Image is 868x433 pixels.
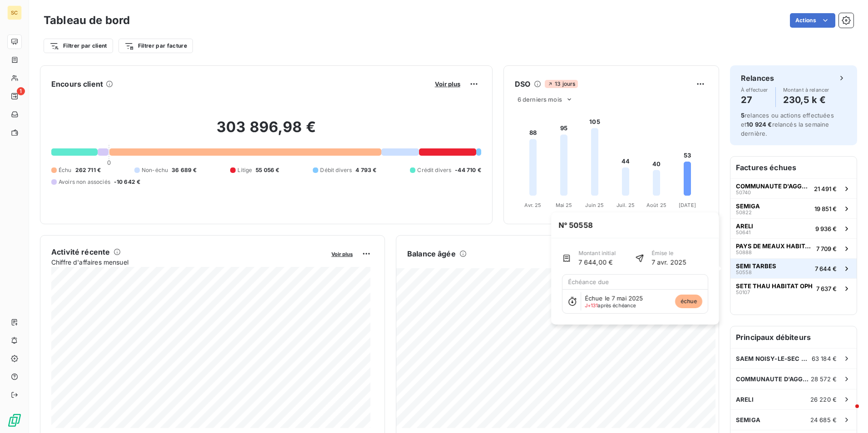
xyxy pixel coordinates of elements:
button: Actions [790,13,835,28]
span: 7 709 € [816,245,837,252]
span: 21 491 € [814,185,837,192]
span: PAYS DE MEAUX HABITAT [736,242,813,250]
tspan: Avr. 25 [524,202,541,208]
span: Crédit divers [417,166,451,174]
button: SETE THAU HABITAT OPH501077 637 € [730,278,857,298]
img: Logo LeanPay [7,413,22,428]
span: après échéance [585,303,636,308]
span: 7 avr. 2025 [651,257,686,267]
button: Voir plus [329,250,355,258]
span: 7 644,00 € [578,257,616,267]
span: 1 [17,87,25,95]
span: 9 936 € [815,225,837,232]
span: 7 644 € [815,265,837,272]
tspan: Juil. 25 [616,202,635,208]
iframe: Intercom live chat [837,402,859,424]
span: SEMIGA [736,416,760,423]
span: 24 685 € [810,416,837,423]
span: N° 50558 [551,212,600,238]
div: SC [7,5,22,20]
span: 7 637 € [816,285,837,292]
span: SEMIGA [736,202,760,210]
span: ARELI [736,396,754,403]
span: Non-échu [142,166,168,174]
span: 36 689 € [172,166,197,174]
span: -44 710 € [455,166,481,174]
span: J+131 [585,302,598,309]
h2: 303 896,98 € [51,118,481,145]
span: Échue le 7 mai 2025 [585,295,643,302]
span: 10 924 € [746,121,772,128]
h4: 230,5 k € [783,93,829,107]
button: SEMI TARBES505587 644 € [730,258,857,278]
span: 50888 [736,250,752,255]
span: Chiffre d'affaires mensuel [51,257,325,267]
span: 5 [741,112,745,119]
span: 262 711 € [75,166,101,174]
h6: Relances [741,73,774,84]
h6: DSO [515,79,530,89]
span: 50822 [736,210,752,215]
span: 50641 [736,230,750,235]
button: Filtrer par facture [118,39,193,53]
h6: Encours client [51,79,103,89]
button: ARELI506419 936 € [730,218,857,238]
button: PAYS DE MEAUX HABITAT508887 709 € [730,238,857,258]
span: Montant à relancer [783,87,829,93]
span: Échéance due [568,278,609,285]
h6: Principaux débiteurs [730,326,857,348]
button: SEMIGA5082219 851 € [730,198,857,218]
span: 50107 [736,290,750,295]
tspan: Août 25 [646,202,666,208]
span: Voir plus [331,251,353,257]
span: 63 184 € [812,355,837,362]
span: échue [675,295,702,308]
span: 13 jours [545,80,578,88]
span: 28 572 € [811,375,837,383]
span: 6 derniers mois [518,96,562,103]
span: 50558 [736,270,752,275]
span: SAEM NOISY-LE-SEC HABITAT [736,355,812,362]
span: Avoirs non associés [59,178,110,186]
span: 55 056 € [256,166,279,174]
button: Voir plus [432,80,463,88]
span: 19 851 € [814,205,837,212]
tspan: Mai 25 [555,202,572,208]
span: 50740 [736,190,751,195]
span: relances ou actions effectuées et relancés la semaine dernière. [741,112,834,137]
span: SEMI TARBES [736,262,776,270]
button: COMMUNAUTE D'AGGLOMERATION5074021 491 € [730,178,857,198]
h3: Tableau de bord [44,12,130,29]
span: Émise le [651,249,686,257]
h6: Factures échues [730,157,857,178]
h6: Activité récente [51,246,110,257]
span: SETE THAU HABITAT OPH [736,282,813,290]
h4: 27 [741,93,768,107]
span: 4 793 € [355,166,376,174]
tspan: Juin 25 [585,202,604,208]
span: Montant initial [578,249,616,257]
span: ARELI [736,222,753,230]
span: Voir plus [435,80,460,88]
tspan: [DATE] [679,202,696,208]
span: Échu [59,166,72,174]
span: COMMUNAUTE D'AGGLOMERATION [736,375,811,383]
span: COMMUNAUTE D'AGGLOMERATION [736,182,810,190]
span: À effectuer [741,87,768,93]
span: 0 [107,159,111,166]
span: -10 642 € [114,178,140,186]
span: 26 220 € [810,396,837,403]
span: Litige [237,166,252,174]
h6: Balance âgée [407,248,456,259]
span: Débit divers [320,166,352,174]
button: Filtrer par client [44,39,113,53]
